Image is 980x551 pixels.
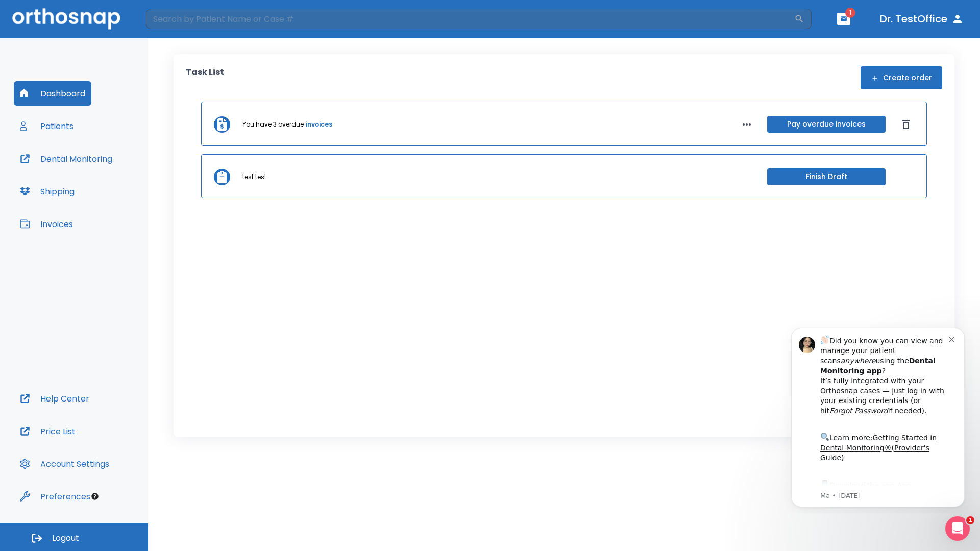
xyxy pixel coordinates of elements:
[173,16,181,24] button: Dismiss notification
[14,212,79,236] button: Invoices
[242,172,266,182] p: test test
[14,179,81,204] button: Shipping
[52,533,79,544] span: Logout
[90,492,100,501] div: Tooltip anchor
[146,9,794,29] input: Search by Patient Name or Case #
[876,10,968,28] button: Dr. TestOffice
[14,452,115,476] button: Account Settings
[14,386,95,411] button: Help Center
[44,163,135,181] a: App Store
[767,168,886,185] button: Finish Draft
[12,8,120,29] img: Orthosnap
[861,66,942,89] button: Create order
[44,160,173,212] div: Download the app: | ​ Let us know if you need help getting started!
[966,516,974,524] span: 1
[14,484,96,509] button: Preferences
[186,66,224,89] p: Task List
[945,516,970,541] iframe: Intercom live chat
[14,419,82,443] button: Price List
[44,173,173,182] p: Message from Ma, sent 6w ago
[242,120,304,129] p: You have 3 overdue
[14,146,118,171] button: Dental Monitoring
[14,114,80,138] button: Patients
[898,116,914,133] button: Dismiss
[845,8,855,18] span: 1
[767,116,886,133] button: Pay overdue invoices
[306,120,332,129] a: invoices
[776,318,980,513] iframe: Intercom notifications message
[14,81,91,106] button: Dashboard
